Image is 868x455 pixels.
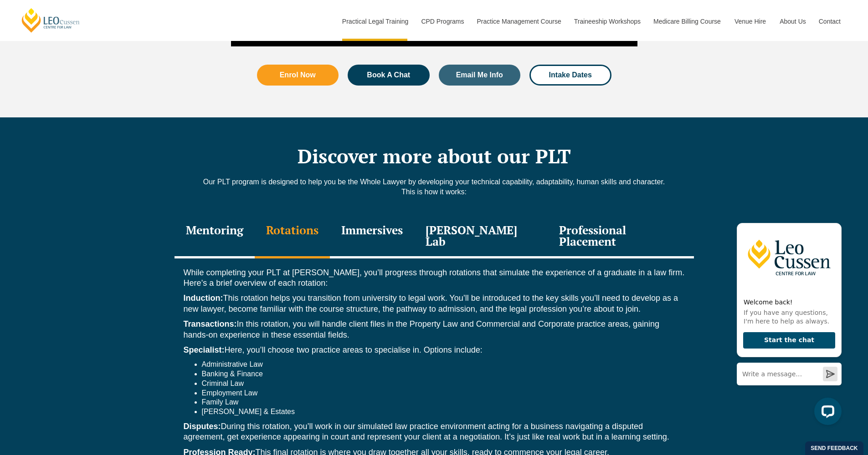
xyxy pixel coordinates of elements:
div: Rotations [255,215,330,258]
span: Email Me Info [456,71,503,79]
a: Medicare Billing Course [647,2,728,41]
li: Criminal Law [202,379,685,389]
li: Banking & Finance [202,369,685,379]
li: Family Law [202,398,685,407]
p: In this rotation, you will handle client files in the Property Law and Commercial and Corporate p... [184,319,685,340]
a: Practical Legal Training [335,2,415,41]
strong: Transactions: [184,319,237,329]
div: Our PLT program is designed to help you be the Whole Lawyer by developing your technical capabili... [175,177,694,206]
a: CPD Programs [414,2,470,41]
a: Contact [812,2,847,41]
a: Email Me Info [439,65,521,86]
p: While completing your PLT at [PERSON_NAME], you’ll progress through rotations that simulate the e... [184,268,685,289]
iframe: LiveChat chat widget [729,208,845,432]
span: Intake Dates [549,71,592,79]
a: Enrol Now [257,65,339,86]
p: This rotation helps you transition from university to legal work. You’ll be introduced to the key... [184,293,685,314]
a: Practice Management Course [470,2,567,41]
a: [PERSON_NAME] Centre for Law [21,7,81,33]
li: Administrative Law [202,360,685,369]
a: Traineeship Workshops [567,2,647,41]
div: Mentoring [175,215,255,258]
span: Enrol Now [280,71,316,79]
div: Immersives [330,215,414,258]
p: Here, you’ll choose two practice areas to specialise in. Options include: [184,345,685,355]
li: Employment Law [202,389,685,398]
a: Venue Hire [728,2,773,41]
div: Professional Placement [548,215,693,258]
a: Book A Chat [348,65,430,86]
div: [PERSON_NAME] Lab [414,215,548,258]
a: Intake Dates [529,65,611,86]
strong: Disputes: [184,422,221,431]
p: During this rotation, you’ll work in our simulated law practice environment acting for a business... [184,421,685,443]
span: Book A Chat [367,71,410,79]
strong: Induction: [184,293,223,303]
li: [PERSON_NAME] & Estates [202,407,685,417]
a: About Us [773,2,812,41]
strong: Specialist: [184,345,225,354]
h2: Discover more about our PLT [175,145,694,167]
